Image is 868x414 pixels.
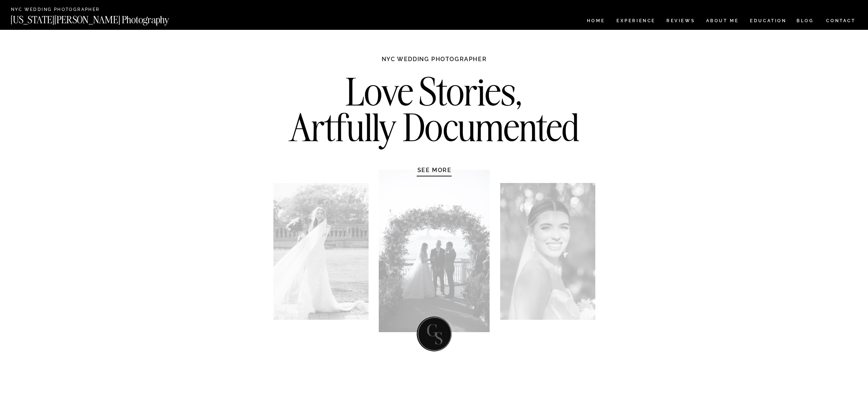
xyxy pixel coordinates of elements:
a: HOME [585,19,606,25]
a: Experience [616,19,655,25]
h1: NYC WEDDING PHOTOGRAPHER [366,55,503,70]
a: [US_STATE][PERSON_NAME] Photography [11,15,194,21]
a: BLOG [797,19,814,25]
h2: Love Stories, Artfully Documented [281,74,587,150]
a: ABOUT ME [706,19,739,25]
a: SEE MORE [400,166,469,174]
a: NYC Wedding Photographer [11,7,121,13]
a: CONTACT [826,17,856,25]
a: REVIEWS [666,19,694,25]
a: EDUCATION [749,19,787,25]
